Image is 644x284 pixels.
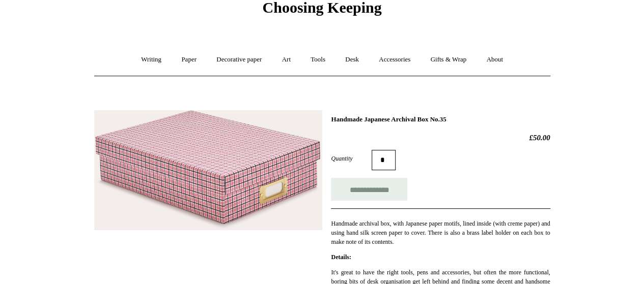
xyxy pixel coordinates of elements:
[336,46,368,73] a: Desk
[132,46,171,73] a: Writing
[207,46,271,73] a: Decorative paper
[331,254,351,261] strong: Details:
[331,115,550,123] h1: Handmade Japanese Archival Box No.35
[331,133,550,142] h2: £50.00
[331,219,550,246] p: Handmade archival box, with Japanese paper motifs, lined inside (with creme paper) and using hand...
[477,46,512,73] a: About
[331,154,372,163] label: Quantity
[94,110,322,230] img: Handmade Japanese Archival Box No.35
[370,46,419,73] a: Accessories
[301,46,334,73] a: Tools
[273,46,300,73] a: Art
[172,46,206,73] a: Paper
[421,46,475,73] a: Gifts & Wrap
[262,7,381,14] a: Choosing Keeping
